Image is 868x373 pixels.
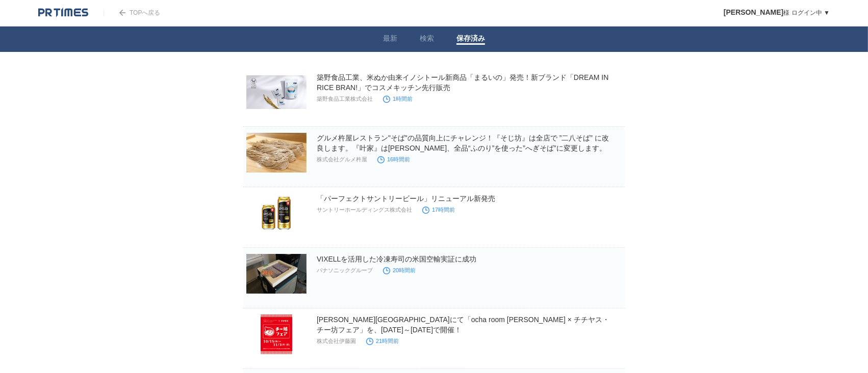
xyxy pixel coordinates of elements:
p: 築野食品工業株式会社 [317,95,373,103]
img: 築野食品工業、米ぬか由来イノシトール新商品「まるいの」発売！新ブランド「DREAM IN RICE BRAN!」でコスメキッチン先行販売 [246,72,307,112]
a: 保存済み [456,34,485,45]
time: 1時間前 [383,96,413,102]
img: logo.png [38,8,88,18]
img: 渋谷スクランブルスクエアにて「ocha room ashita ITOEN × チチヤス・チー坊フェア」を、2025年10月15日(水)～11月3日（月）で開催！ [246,314,307,354]
a: VIXELLを活用した冷凍寿司の米国空輸実証に成功 [317,255,476,263]
time: 16時間前 [377,156,410,162]
p: 株式会社伊藤園 [317,337,356,345]
p: サントリーホールディングス株式会社 [317,206,412,214]
span: [PERSON_NAME] [724,8,783,16]
time: 20時間前 [383,267,416,273]
img: グルメ杵屋レストラン"そば"の品質向上にチャレンジ！『そじ坊』は全店で ”二八そば” に改良します。『叶家』は順次、全品“ふのり”を使った”へぎそば”に変更します。 [246,133,307,173]
a: 検索 [420,34,434,45]
a: 「パーフェクトサントリービール」リニューアル新発売 [317,194,495,203]
a: [PERSON_NAME]様 ログイン中 ▼ [724,9,830,16]
img: arrow.png [119,10,125,16]
a: TOPへ戻る [104,9,160,16]
img: 「パーフェクトサントリービール」リニューアル新発売 [246,193,307,233]
p: パナソニックグループ [317,267,373,274]
time: 21時間前 [366,338,399,344]
a: 築野食品工業、米ぬか由来イノシトール新商品「まるいの」発売！新ブランド「DREAM IN RICE BRAN!」でコスメキッチン先行販売 [317,73,608,92]
p: 株式会社グルメ杵屋 [317,156,367,163]
a: グルメ杵屋レストラン"そば"の品質向上にチャレンジ！『そじ坊』は全店で ”二八そば” に改良します。『叶家』は[PERSON_NAME]、全品“ふのり”を使った”へぎそば”に変更します。 [317,134,609,152]
a: 最新 [383,34,397,45]
img: VIXELLを活用した冷凍寿司の米国空輸実証に成功 [246,254,307,294]
time: 17時間前 [422,207,455,213]
a: [PERSON_NAME][GEOGRAPHIC_DATA]にて「ocha room [PERSON_NAME] × チチヤス・チー坊フェア」を、[DATE]～[DATE]で開催！ [317,315,609,334]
